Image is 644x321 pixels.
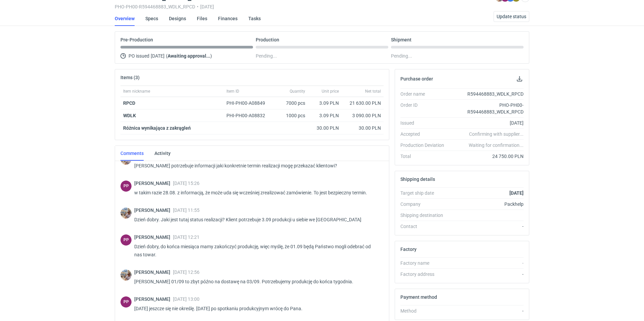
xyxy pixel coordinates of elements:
div: Paulina Pander [120,181,132,192]
div: R594468883_WDLK_RPCD [450,91,524,97]
span: [PERSON_NAME] [134,269,173,275]
div: 1000 pcs [274,109,308,122]
a: Files [197,11,207,26]
span: Net total [365,89,381,94]
div: Paulina Pander [120,234,132,246]
span: Update status [497,14,526,19]
a: Finances [218,11,238,26]
a: Tasks [248,11,261,26]
div: Issued [400,120,450,126]
div: Company [400,201,450,207]
div: - [450,223,524,230]
div: Order ID [400,102,450,115]
span: [DATE] [151,52,165,60]
div: 7000 pcs [274,97,308,109]
h2: Payment method [400,294,437,300]
strong: Różnica wynikająca z zakrągleń [123,125,191,131]
div: 3 090.00 PLN [344,112,381,119]
div: 3.09 PLN [311,100,339,106]
span: • [197,4,199,9]
span: Quantity [290,89,305,94]
a: Overview [115,11,135,26]
div: PHO-PH00-R594468883_WDLK_RPCD [450,102,524,115]
p: Shipment [391,37,412,42]
a: Comments [120,146,144,161]
strong: Awaiting approval... [168,53,210,59]
div: PO issued [120,52,253,60]
h2: Items (3) [120,75,140,80]
span: ) [210,53,212,59]
div: Pending... [391,52,524,60]
span: [PERSON_NAME] [134,207,173,213]
span: [PERSON_NAME] [134,234,173,240]
h2: Purchase order [400,76,433,82]
p: [PERSON_NAME] 01/09 to zbyt późno na dostawę na 03/09. Potrzebujemy produkcję do końca tygodnia. [134,278,378,286]
div: Packhelp [450,201,524,207]
span: Unit price [322,89,339,94]
span: [PERSON_NAME] [134,296,173,302]
h2: Shipping details [400,176,435,182]
div: Total [400,153,450,160]
span: [DATE] 12:56 [173,269,200,275]
div: Target ship date [400,190,450,196]
h2: Factory [400,247,417,252]
div: - [450,260,524,266]
span: Item nickname [123,89,150,94]
strong: RPCD [123,100,135,106]
span: [DATE] 12:21 [173,234,200,240]
span: [DATE] 13:00 [173,296,200,302]
p: [DATE] jeszcze się nie określę. [DATE] po spotkaniu produkcyjnym wrócę do Pana. [134,304,378,313]
figcaption: PP [120,296,132,308]
div: PHI-PH00-A08849 [226,100,272,106]
div: [DATE] [450,120,524,126]
img: Michał Palasek [120,207,132,219]
span: ( [166,53,168,59]
div: Shipping destination [400,212,450,219]
div: PHI-PH00-A08832 [226,112,272,119]
div: PHO-PH00-R594468883_WDLK_RPCD [DATE] [115,4,464,9]
p: Dzień dobry, do końca miesiąca mamy zakończyć produkcję, więc myślę, że 01.09 będą Państwo mogli ... [134,243,378,259]
strong: WDLK [123,113,136,118]
div: 30.00 PLN [344,125,381,131]
div: 3.09 PLN [311,112,339,119]
span: [PERSON_NAME] [134,181,173,186]
p: Dzień dobry. Jaki jest tutaj status realizacji? Klient potrzebuje 3.09 produkcji u siebie we [GEO... [134,216,378,224]
span: [DATE] 15:26 [173,181,200,186]
div: 30.00 PLN [311,125,339,131]
figcaption: PP [120,181,132,192]
div: 21 630.00 PLN [344,100,381,106]
div: Factory name [400,260,450,266]
span: [DATE] 11:55 [173,207,200,213]
div: 24 750.00 PLN [450,153,524,160]
figcaption: PP [120,234,132,246]
div: Contact [400,223,450,230]
span: Pending... [256,52,277,60]
a: Designs [169,11,186,26]
p: [PERSON_NAME] potrzebuje informacji jaki konkretnie termin realizacji mogę przekazać klientowi? [134,162,378,170]
p: w takim razie 28.08. z informacją, że może uda się wcześniej zrealizować zamówienie. To jest bezp... [134,189,378,197]
em: Confirming with supplier... [469,131,524,137]
div: Factory address [400,271,450,278]
p: Production [256,37,279,42]
div: Method [400,308,450,314]
div: - [450,271,524,278]
strong: [DATE] [509,190,524,196]
button: Update status [494,11,529,22]
a: Activity [154,146,171,161]
p: Pre-Production [120,37,153,42]
a: Specs [145,11,158,26]
button: Download PO [515,75,524,83]
span: Item ID [226,89,239,94]
div: Order name [400,91,450,97]
div: - [450,308,524,314]
em: Waiting for confirmation... [469,142,524,149]
div: Paulina Pander [120,296,132,308]
div: Production Deviation [400,142,450,149]
div: Accepted [400,131,450,137]
img: Michał Palasek [120,269,132,281]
